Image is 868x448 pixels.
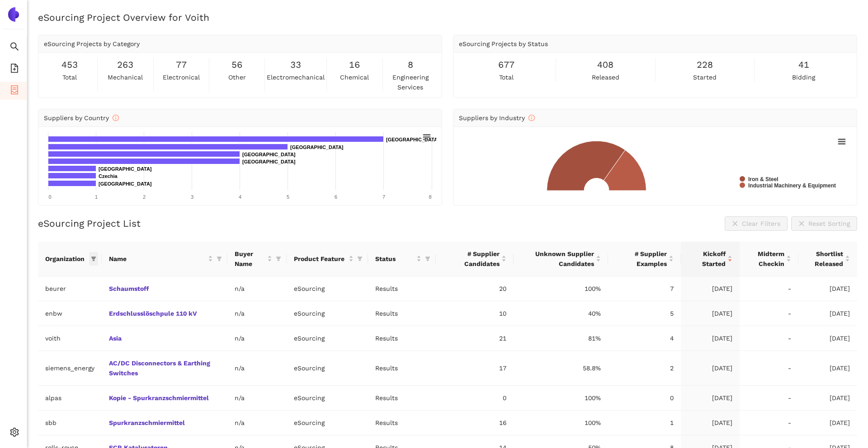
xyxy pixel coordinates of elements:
span: filter [357,256,363,261]
td: - [740,276,798,301]
text: 2 [143,194,146,200]
span: 677 [498,58,514,72]
span: filter [215,252,224,266]
span: bidding [792,72,815,82]
td: n/a [227,411,287,435]
span: total [499,72,514,82]
h2: eSourcing Project Overview for Voith [38,11,857,24]
span: Suppliers by Industry [459,114,535,121]
span: info-circle [113,115,119,121]
span: Unknown Supplier Candidates [521,249,594,269]
span: electronical [163,72,200,82]
span: mechanical [108,72,143,82]
span: Midterm Checkin [747,249,784,269]
text: 8 [429,194,431,200]
button: closeClear Filters [725,216,788,231]
td: 81% [514,326,608,351]
td: [DATE] [798,276,857,301]
text: Industrial Machinery & Equipment [748,182,836,189]
span: engineering services [385,72,436,92]
text: [GEOGRAPHIC_DATA] [290,145,344,150]
td: eSourcing [287,411,368,435]
span: Status [375,254,415,264]
span: eSourcing Projects by Category [44,40,140,47]
td: siemens_energy [38,351,102,386]
th: this column's title is # Supplier Candidates,this column is sortable [436,242,514,276]
td: n/a [227,386,287,411]
text: [GEOGRAPHIC_DATA] [99,181,152,187]
text: 5 [287,194,289,200]
span: eSourcing Projects by Status [459,40,548,47]
td: Results [368,386,436,411]
span: Name [109,254,206,264]
td: [DATE] [798,351,857,386]
text: [GEOGRAPHIC_DATA] [99,166,152,172]
td: [DATE] [798,411,857,435]
td: Results [368,326,436,351]
td: 0 [608,386,681,411]
td: eSourcing [287,276,368,301]
span: 408 [597,58,613,72]
text: 3 [191,194,193,200]
td: eSourcing [287,351,368,386]
span: 228 [697,58,713,72]
td: - [740,411,798,435]
span: # Supplier Examples [615,249,667,269]
td: 17 [436,351,514,386]
span: filter [276,256,281,261]
span: released [592,72,619,82]
span: Buyer Name [235,249,265,269]
td: Results [368,351,436,386]
span: info-circle [528,115,535,121]
th: this column's title is # Supplier Examples,this column is sortable [608,242,681,276]
span: filter [217,256,222,261]
text: Czechia [99,173,118,179]
td: [DATE] [681,301,740,326]
th: this column's title is Midterm Checkin,this column is sortable [740,242,798,276]
td: enbw [38,301,102,326]
span: 16 [349,58,360,72]
span: 263 [117,58,133,72]
th: this column's title is Name,this column is sortable [102,242,227,276]
span: filter [425,256,430,261]
td: - [740,351,798,386]
td: eSourcing [287,301,368,326]
td: 10 [436,301,514,326]
text: [GEOGRAPHIC_DATA] [242,152,296,157]
span: other [228,72,246,82]
td: 5 [608,301,681,326]
td: [DATE] [798,326,857,351]
td: [DATE] [798,301,857,326]
th: this column's title is Buyer Name,this column is sortable [227,242,287,276]
span: container [10,82,19,100]
td: n/a [227,276,287,301]
td: 100% [514,386,608,411]
td: n/a [227,351,287,386]
span: Organization [45,254,87,264]
td: 21 [436,326,514,351]
td: 7 [608,276,681,301]
td: 0 [436,386,514,411]
span: filter [355,252,364,266]
td: 58.8% [514,351,608,386]
th: this column's title is Product Feature,this column is sortable [287,242,368,276]
td: 4 [608,326,681,351]
h2: eSourcing Project List [38,217,141,230]
img: Logo [6,7,21,22]
text: 0 [48,194,51,200]
span: 453 [61,58,78,72]
span: search [10,39,19,57]
td: n/a [227,326,287,351]
td: Results [368,411,436,435]
span: filter [423,252,432,266]
text: [GEOGRAPHIC_DATA] [386,137,439,142]
span: chemical [340,72,369,82]
span: filter [91,256,96,261]
span: Product Feature [294,254,347,264]
span: 33 [290,58,301,72]
td: 100% [514,411,608,435]
td: beurer [38,276,102,301]
td: alpas [38,386,102,411]
td: 16 [436,411,514,435]
td: - [740,386,798,411]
